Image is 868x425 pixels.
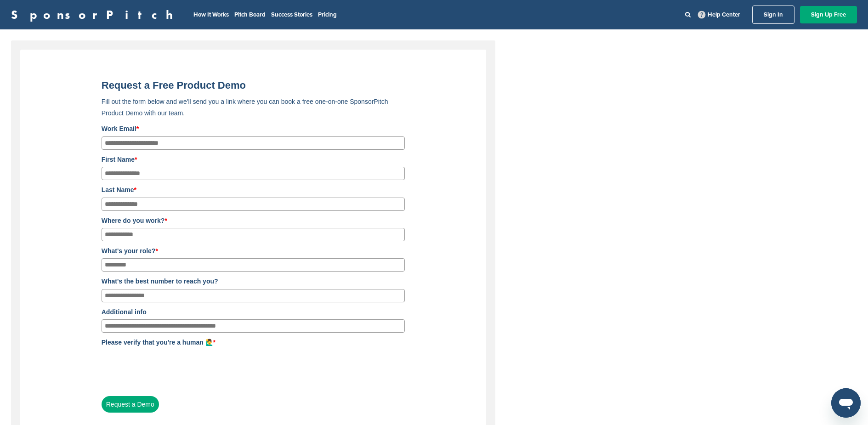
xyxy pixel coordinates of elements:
[102,246,405,256] label: What's your role?
[271,11,312,18] a: Success Stories
[102,337,405,347] label: Please verify that you're a human 🙋‍♂️
[102,185,405,195] label: Last Name
[752,6,794,24] a: Sign In
[102,79,405,91] title: Request a Free Product Demo
[102,96,405,119] p: Fill out the form below and we'll send you a link where you can book a free one-on-one SponsorPit...
[831,388,861,418] iframe: Button to launch messaging window
[102,396,159,413] button: Request a Demo
[318,11,337,18] a: Pricing
[102,350,241,386] iframe: reCAPTCHA
[102,124,405,134] label: Work Email
[800,6,857,23] a: Sign Up Free
[102,307,405,317] label: Additional info
[102,154,405,164] label: First Name
[696,9,742,20] a: Help Center
[102,215,405,226] label: Where do you work?
[102,276,405,286] label: What's the best number to reach you?
[234,11,266,18] a: Pitch Board
[11,9,179,21] a: SponsorPitch
[193,11,229,18] a: How It Works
